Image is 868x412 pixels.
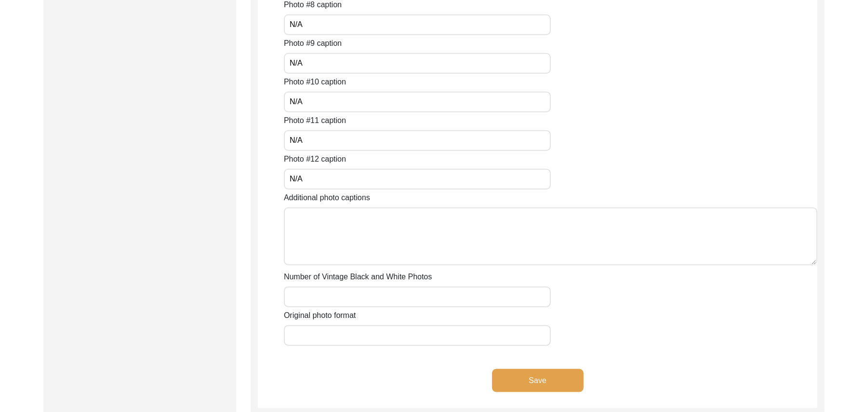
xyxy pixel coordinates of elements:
label: Number of Vintage Black and White Photos [284,271,432,283]
label: Additional photo captions [284,192,370,204]
label: Original photo format [284,310,356,321]
label: Photo #11 caption [284,115,346,126]
label: Photo #9 caption [284,38,342,49]
label: Photo #12 caption [284,153,346,165]
button: Save [492,369,584,392]
label: Photo #10 caption [284,76,346,88]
